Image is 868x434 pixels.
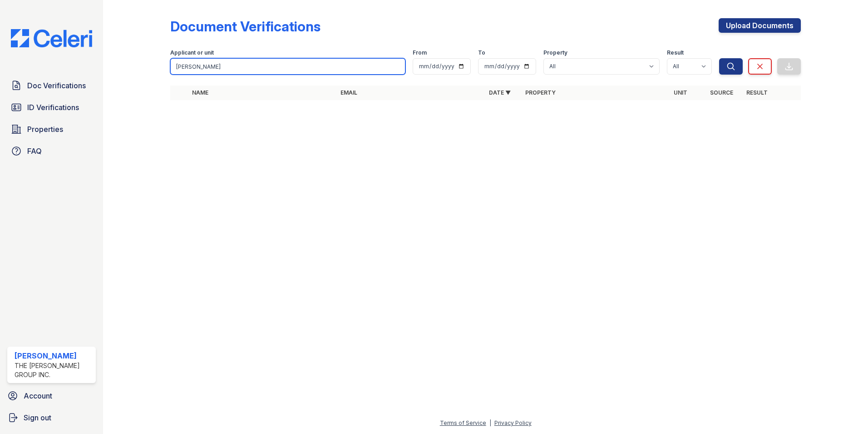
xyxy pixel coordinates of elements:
a: Email [340,89,357,96]
span: Doc Verifications [27,80,86,91]
a: Property [525,89,556,96]
label: Applicant or unit [170,49,214,56]
input: Search by name, email, or unit number [170,58,405,75]
a: Account [4,387,99,405]
label: Property [543,49,567,56]
a: Properties [7,120,96,138]
label: To [478,49,485,56]
label: From [413,49,427,56]
div: | [489,419,491,426]
a: Date ▼ [489,89,511,96]
span: ID Verifications [27,102,79,113]
a: Name [192,89,208,96]
label: Result [667,49,684,56]
img: CE_Logo_Blue-a8612792a0a2168367f1c8372b55b34899dd931a85d93a1a3d3e32e68fde9ad4.png [4,29,99,47]
a: Doc Verifications [7,76,96,95]
div: [PERSON_NAME] [15,350,92,361]
a: ID Verifications [7,98,96,116]
span: FAQ [27,146,42,156]
a: Source [710,89,733,96]
span: Properties [27,124,63,135]
a: Result [746,89,768,96]
div: The [PERSON_NAME] Group Inc. [15,361,92,379]
a: FAQ [7,142,96,160]
a: Privacy Policy [494,419,532,426]
span: Account [24,390,52,401]
a: Unit [674,89,687,96]
a: Upload Documents [719,18,801,33]
a: Terms of Service [440,419,486,426]
a: Sign out [4,409,99,427]
div: Document Verifications [170,18,321,35]
span: Sign out [24,412,51,423]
